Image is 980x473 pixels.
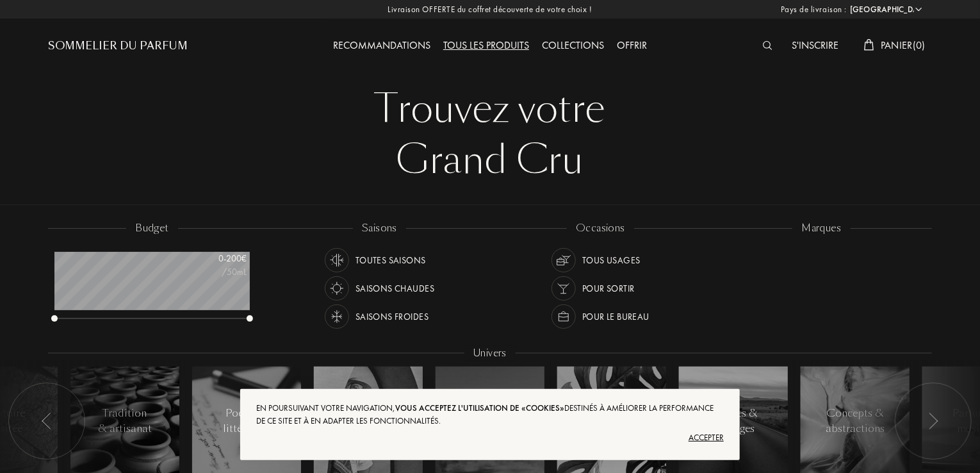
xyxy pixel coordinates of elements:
img: arr_left.svg [928,413,938,429]
div: Saisons chaudes [355,276,434,301]
img: usage_season_hot_white.svg [328,279,346,297]
div: 0 - 200 € [183,252,247,265]
img: usage_season_cold_white.svg [328,308,346,326]
div: occasions [567,221,634,236]
img: cart_white.svg [864,39,874,51]
div: S'inscrire [785,38,845,54]
span: Pays de livraison : [781,3,847,16]
a: S'inscrire [785,38,845,52]
a: Recommandations [327,38,437,52]
a: Sommelier du Parfum [48,38,188,54]
div: saisons [353,221,406,236]
div: Univers [464,346,516,361]
img: usage_season_average_white.svg [328,251,346,269]
span: Panier ( 0 ) [881,38,926,52]
img: usage_occasion_all_white.svg [555,251,573,269]
a: Collections [535,38,610,52]
div: /50mL [183,265,247,279]
img: usage_occasion_work_white.svg [555,308,573,326]
div: Poésie & littérature [220,406,274,436]
div: Grand Cru [58,135,922,186]
div: Saisons froides [355,304,429,329]
div: Tous les produits [437,38,535,54]
div: En poursuivant votre navigation, destinés à améliorer la performance de ce site et à en adapter l... [256,402,724,427]
div: Pour sortir [582,276,635,301]
a: Offrir [610,38,653,52]
div: budget [126,221,178,236]
img: search_icn_white.svg [763,41,772,50]
img: arr_left.svg [42,413,52,429]
a: Tous les produits [437,38,535,52]
div: marques [792,221,850,236]
div: Toutes saisons [355,248,426,272]
div: Collections [535,38,610,54]
div: Accepter [256,427,724,448]
img: usage_occasion_party_white.svg [555,279,573,297]
span: vous acceptez l'utilisation de «cookies» [395,402,564,413]
div: Trouvez votre [58,83,922,135]
div: Pour le bureau [582,304,649,329]
div: Tous usages [582,248,641,272]
div: Recommandations [327,38,437,54]
div: Offrir [610,38,653,54]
